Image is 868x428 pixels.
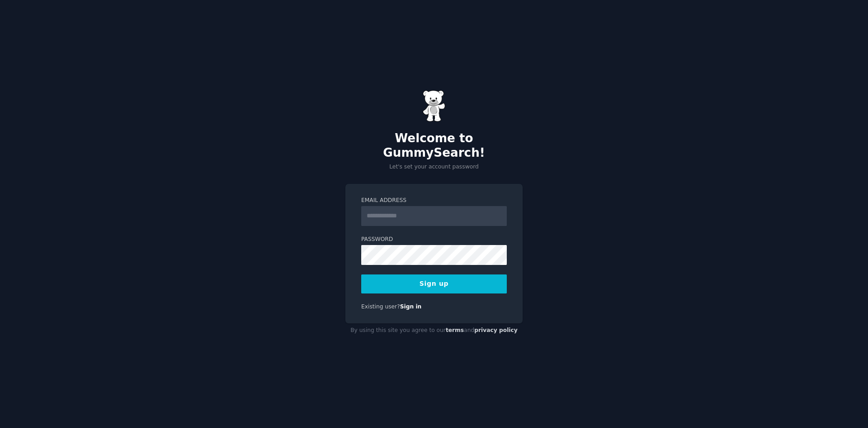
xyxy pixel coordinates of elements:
a: Sign in [400,303,422,310]
span: Existing user? [361,303,400,310]
label: Email Address [361,197,507,205]
button: Sign up [361,274,507,293]
a: privacy policy [474,327,518,333]
p: Let's set your account password [345,163,523,171]
a: terms [446,327,464,333]
div: By using this site you agree to our and [345,323,523,338]
label: Password [361,236,507,244]
h2: Welcome to GummySearch! [345,131,523,160]
img: Gummy Bear [423,90,445,122]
